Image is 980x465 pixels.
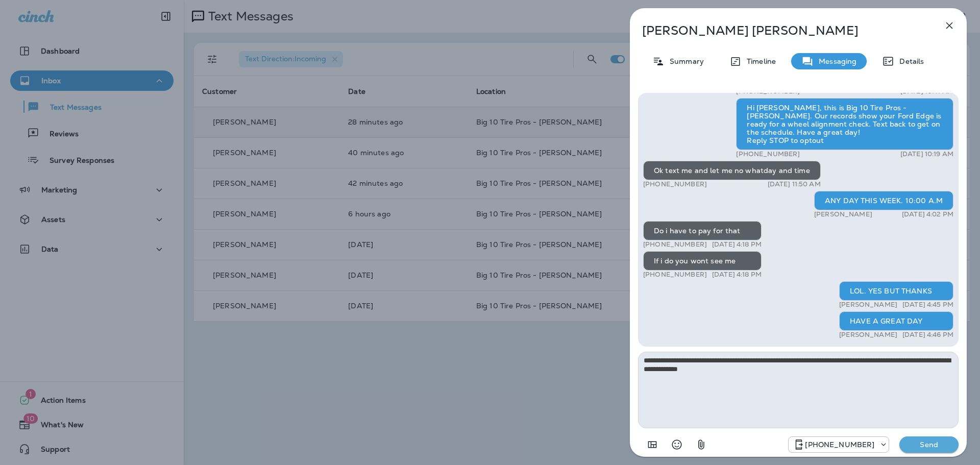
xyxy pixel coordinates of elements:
[902,210,953,218] p: [DATE] 4:02 PM
[643,221,762,240] div: Do i have to pay for that
[789,438,889,451] div: +1 (601) 808-4206
[665,57,704,65] p: Summary
[642,434,663,455] button: Add in a premade template
[814,191,953,210] div: ANY DAY THIS WEEK. 10:00 A.M
[902,301,953,309] p: [DATE] 4:45 PM
[839,331,897,339] p: [PERSON_NAME]
[899,436,959,453] button: Send
[902,331,953,339] p: [DATE] 4:46 PM
[643,271,707,279] p: [PHONE_NUMBER]
[814,57,856,65] p: Messaging
[742,57,776,65] p: Timeline
[736,150,800,158] p: [PHONE_NUMBER]
[839,281,953,301] div: LOL. YES BUT THANKS
[908,440,950,449] p: Send
[839,301,897,309] p: [PERSON_NAME]
[643,240,707,249] p: [PHONE_NUMBER]
[894,57,924,65] p: Details
[736,98,953,150] div: Hi [PERSON_NAME], this is Big 10 Tire Pros - [PERSON_NAME]. Our records show your Ford Edge is re...
[643,161,821,180] div: Ok text me and let me no whatday and time
[805,440,874,449] p: [PHONE_NUMBER]
[839,311,953,331] div: HAVE A GREAT DAY
[643,180,707,188] p: [PHONE_NUMBER]
[712,240,762,249] p: [DATE] 4:18 PM
[814,210,872,218] p: [PERSON_NAME]
[643,251,762,271] div: If i do you wont see me
[712,271,762,279] p: [DATE] 4:18 PM
[768,180,821,188] p: [DATE] 11:50 AM
[900,150,953,158] p: [DATE] 10:19 AM
[642,23,921,38] p: [PERSON_NAME] [PERSON_NAME]
[667,434,687,455] button: Select an emoji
